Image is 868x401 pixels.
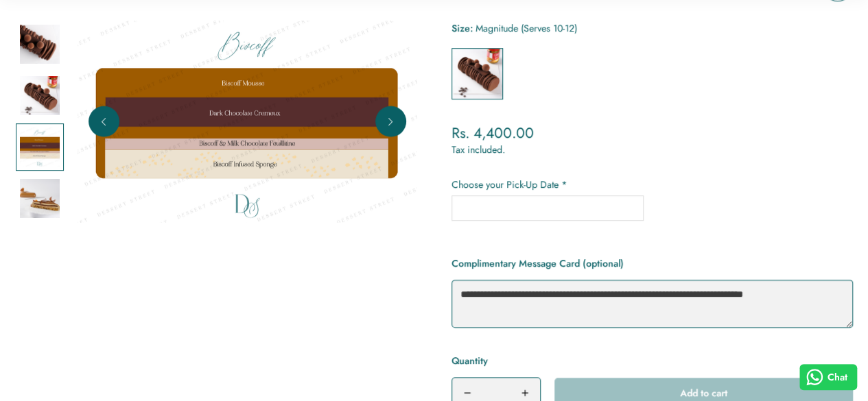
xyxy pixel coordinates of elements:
[476,21,577,35] span: Magnitude (Serves 10-12)
[451,21,473,35] span: Size:
[451,143,853,157] div: Tax included.
[451,255,624,271] label: Complimentary Message Card (optional)
[375,106,406,137] button: Next
[451,178,853,192] label: Choose your Pick-Up Date *
[451,123,534,143] span: Rs. 4,400.00
[451,48,503,99] label: Magnitude (Serves 10-12)
[89,106,119,137] button: Previous
[828,370,847,385] span: Chat
[451,352,541,369] label: Quantity
[799,364,858,390] button: Chat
